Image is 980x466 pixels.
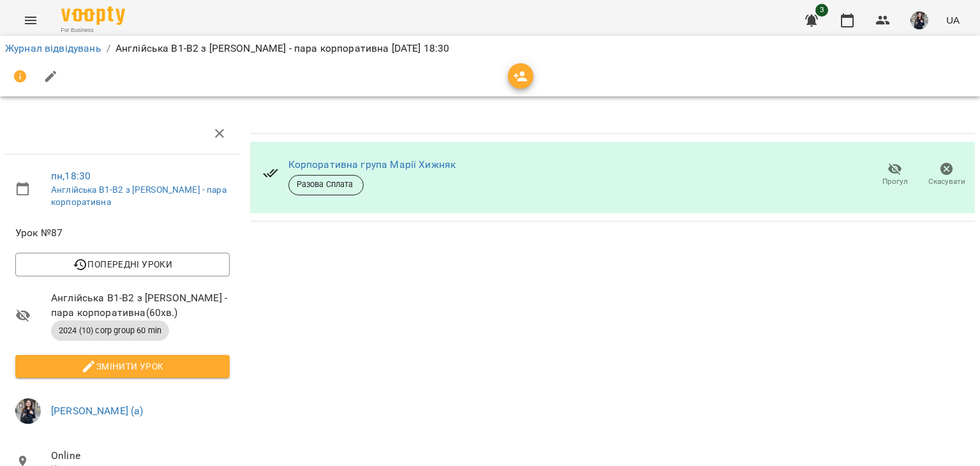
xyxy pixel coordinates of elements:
button: Змінити урок [15,355,230,378]
a: Корпоративна група Марії Хижняк [288,158,456,170]
button: UA [941,8,965,32]
img: 5dc71f453aaa25dcd3a6e3e648fe382a.JPG [910,11,928,29]
a: [PERSON_NAME] (а) [51,405,144,417]
p: Англійська В1-В2 з [PERSON_NAME] - пара корпоративна [DATE] 18:30 [115,41,450,56]
button: Menu [15,5,46,36]
span: UA [946,13,960,27]
span: Прогул [882,176,908,187]
li: / [107,41,110,56]
span: Разова Сплата [289,179,363,190]
nav: breadcrumb [5,41,975,56]
img: 5dc71f453aaa25dcd3a6e3e648fe382a.JPG [15,398,41,424]
span: Змінити урок [26,359,219,374]
img: Voopty Logo [61,6,125,25]
span: Скасувати [928,176,965,187]
span: Урок №87 [15,225,230,241]
a: Англійська В1-В2 з [PERSON_NAME] - пара корпоративна [51,184,226,207]
a: пн , 18:30 [51,170,91,182]
span: 2024 (10) corp group 60 min [51,325,169,336]
a: Журнал відвідувань [5,42,101,54]
span: Попередні уроки [26,257,219,272]
button: Скасувати [921,157,972,193]
span: Англійська В1-В2 з [PERSON_NAME] - пара корпоративна ( 60 хв. ) [51,290,230,320]
button: Прогул [869,157,921,193]
button: Попередні уроки [15,253,230,276]
span: For Business [61,26,125,34]
span: Online [51,448,230,463]
span: 3 [815,4,828,17]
